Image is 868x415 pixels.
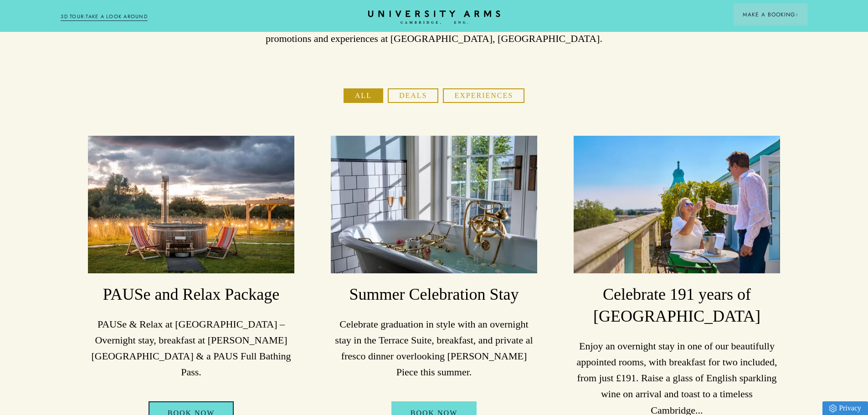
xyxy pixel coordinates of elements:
p: PAUSe & Relax at [GEOGRAPHIC_DATA] – Overnight stay, breakfast at [PERSON_NAME][GEOGRAPHIC_DATA] ... [88,316,294,380]
a: Privacy [822,401,868,415]
img: image-a678a3d208f2065fc5890bd5da5830c7877c1e53-3983x2660-jpg [331,136,537,273]
button: Make a BookingArrow icon [734,4,807,26]
h3: PAUSe and Relax Package [88,284,294,306]
img: image-06b67da7cef3647c57b18f70ec17f0183790af67-6000x4000-jpg [574,136,780,273]
button: Deals [388,88,439,103]
button: Experiences [443,88,524,103]
a: Home [368,10,500,25]
img: Privacy [829,405,837,412]
button: All [344,88,383,103]
h3: Summer Celebration Stay [331,284,537,306]
span: Make a Booking [743,10,798,19]
img: image-1171400894a375d9a931a68ffa7fe4bcc321ad3f-2200x1300-jpg [88,136,294,273]
p: Celebrate graduation in style with an overnight stay in the Terrace Suite, breakfast, and private... [331,316,537,380]
a: 3D TOUR:TAKE A LOOK AROUND [61,13,148,21]
h3: Celebrate 191 years of [GEOGRAPHIC_DATA] [574,284,780,328]
img: Arrow icon [795,13,798,16]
